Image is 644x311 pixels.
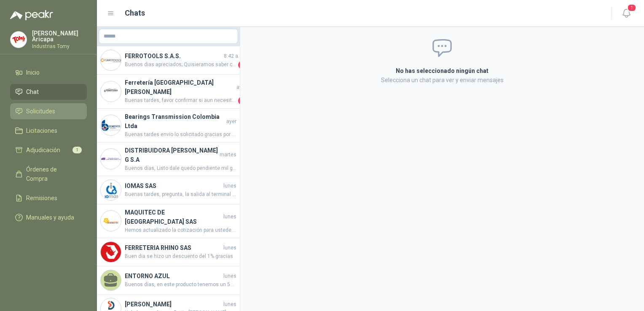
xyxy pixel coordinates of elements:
[10,64,87,80] a: Inicio
[26,213,74,222] span: Manuales y ayuda
[125,243,222,252] h4: FERRETERIA RHINO SAS
[10,209,87,225] a: Manuales y ayuda
[101,50,121,70] img: Company Logo
[101,115,121,135] img: Company Logo
[223,213,236,221] span: lunes
[101,180,121,200] img: Company Logo
[10,84,87,100] a: Chat
[101,211,121,231] img: Company Logo
[10,103,87,119] a: Solicitudes
[295,66,589,75] h2: No has seleccionado ningún chat
[11,32,27,48] img: Company Logo
[238,61,247,69] span: 1
[220,151,236,159] span: martes
[223,300,236,308] span: lunes
[223,244,236,252] span: lunes
[26,165,79,183] span: Órdenes de Compra
[125,208,222,226] h4: MAQUITEC DE [GEOGRAPHIC_DATA] SAS
[125,164,236,172] span: Buenos días, Listo dale quedo pendiente mil gracias
[97,109,240,142] a: Company LogoBearings Transmission Colombia LtdaayerBuenas tardes envio lo solicitado gracias por ...
[72,147,82,153] span: 1
[627,4,636,12] span: 1
[97,238,240,266] a: Company LogoFERRETERIA RHINO SASlunesBuen dia se hizo un descuento del 1% gracias
[125,281,236,289] span: Buenos días, en este producto tenemos un 5% de descuento adicional sobre la compra hasta fin de e...
[10,123,87,139] a: Licitaciones
[125,7,145,19] h1: Chats
[125,146,218,164] h4: DISTRIBUIDORA [PERSON_NAME] G S.A
[97,142,240,176] a: Company LogoDISTRIBUIDORA [PERSON_NAME] G S.AmartesBuenos días, Listo dale quedo pendiente mil gr...
[125,226,236,234] span: Hemos actualizado la cotización para ustedes, les incluimos el valor [PERSON_NAME] en el precio d...
[10,142,87,158] a: Adjudicación1
[10,190,87,206] a: Remisiones
[125,190,236,198] span: Buenas tardes, pregunta, la salida al terminal macho es de 3 mm?
[295,75,589,85] p: Selecciona un chat para ver y enviar mensajes
[125,97,236,105] span: Buenas tardes, favor confirmar si aun necesitan este requerimiento
[125,271,222,281] h4: ENTORNO AZUL
[236,83,247,91] span: ayer
[97,46,240,75] a: Company LogoFERROTOOLS S.A.S.8:42 a. m.Buenos dias apreciados; Quisieramos saber como nos fue con...
[26,126,57,135] span: Licitaciones
[10,10,53,20] img: Logo peakr
[101,242,121,262] img: Company Logo
[97,176,240,204] a: Company LogoIOMAS SASlunesBuenas tardes, pregunta, la salida al terminal macho es de 3 mm?
[125,300,222,309] h4: [PERSON_NAME]
[26,107,55,116] span: Solicitudes
[32,44,87,49] p: Industrias Tomy
[26,145,60,155] span: Adjudicación
[10,161,87,187] a: Órdenes de Compra
[26,87,39,97] span: Chat
[223,272,236,280] span: lunes
[101,149,121,169] img: Company Logo
[125,252,236,260] span: Buen dia se hizo un descuento del 1% gracias
[619,6,634,21] button: 1
[97,204,240,238] a: Company LogoMAQUITEC DE [GEOGRAPHIC_DATA] SASlunesHemos actualizado la cotización para ustedes, l...
[224,52,247,60] span: 8:42 a. m.
[26,68,40,77] span: Inicio
[125,181,222,190] h4: IOMAS SAS
[125,78,235,97] h4: Ferretería [GEOGRAPHIC_DATA][PERSON_NAME]
[125,112,225,131] h4: Bearings Transmission Colombia Ltda
[238,97,247,105] span: 1
[26,193,57,203] span: Remisiones
[223,182,236,190] span: lunes
[125,131,236,139] span: Buenas tardes envio lo solicitado gracias por contar con nosotros.
[125,61,236,69] span: Buenos dias apreciados; Quisieramos saber como nos fue con la cotizaciones presentadas del Estiba...
[32,30,87,42] p: [PERSON_NAME] Aricapa
[97,266,240,295] a: ENTORNO AZULlunesBuenos días, en este producto tenemos un 5% de descuento adicional sobre la comp...
[125,51,222,61] h4: FERROTOOLS S.A.S.
[226,118,236,126] span: ayer
[97,75,240,109] a: Company LogoFerretería [GEOGRAPHIC_DATA][PERSON_NAME]ayerBuenas tardes, favor confirmar si aun ne...
[101,81,121,102] img: Company Logo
